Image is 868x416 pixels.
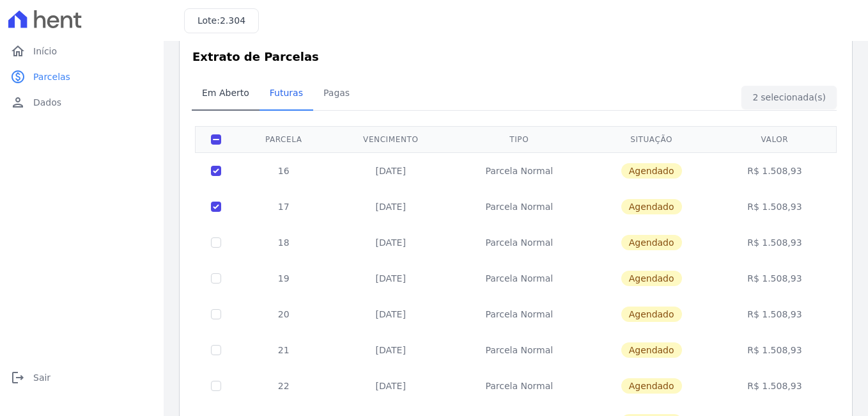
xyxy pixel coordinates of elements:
[715,368,834,404] td: R$ 1.508,93
[236,152,331,189] td: 16
[331,225,451,260] td: [DATE]
[451,368,587,404] td: Parcela Normal
[192,77,260,111] a: Em Aberto
[621,342,682,358] span: Agendado
[451,152,587,189] td: Parcela Normal
[331,152,451,189] td: [DATE]
[621,378,682,394] span: Agendado
[715,260,834,296] td: R$ 1.508,93
[10,69,26,84] i: paid
[331,296,451,332] td: [DATE]
[10,95,26,110] i: person
[5,64,159,90] a: paidParcelas
[236,189,331,225] td: 17
[451,126,587,152] th: Tipo
[33,371,50,384] span: Sair
[262,80,311,106] span: Futuras
[621,271,682,286] span: Agendado
[451,260,587,296] td: Parcela Normal
[715,152,834,189] td: R$ 1.508,93
[316,80,357,106] span: Pagas
[236,296,331,332] td: 20
[451,225,587,260] td: Parcela Normal
[220,15,245,26] span: 2.304
[10,44,26,59] i: home
[236,368,331,404] td: 22
[33,45,57,58] span: Início
[331,332,451,368] td: [DATE]
[331,126,451,152] th: Vencimento
[5,90,159,115] a: personDados
[260,77,313,111] a: Futuras
[621,163,682,179] span: Agendado
[451,189,587,225] td: Parcela Normal
[236,260,331,296] td: 19
[715,126,834,152] th: Valor
[5,365,159,390] a: logoutSair
[5,38,159,64] a: homeInício
[33,96,61,109] span: Dados
[715,296,834,332] td: R$ 1.508,93
[621,307,682,322] span: Agendado
[313,77,360,111] a: Pagas
[236,126,331,152] th: Parcela
[236,225,331,260] td: 18
[236,332,331,368] td: 21
[451,332,587,368] td: Parcela Normal
[715,332,834,368] td: R$ 1.508,93
[587,126,715,152] th: Situação
[194,80,257,106] span: Em Aberto
[451,296,587,332] td: Parcela Normal
[192,48,839,65] h3: Extrato de Parcelas
[331,260,451,296] td: [DATE]
[715,189,834,225] td: R$ 1.508,93
[331,368,451,404] td: [DATE]
[33,70,70,83] span: Parcelas
[715,225,834,260] td: R$ 1.508,93
[621,235,682,250] span: Agendado
[10,370,26,385] i: logout
[621,199,682,214] span: Agendado
[331,189,451,225] td: [DATE]
[198,14,245,28] h3: Lote:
